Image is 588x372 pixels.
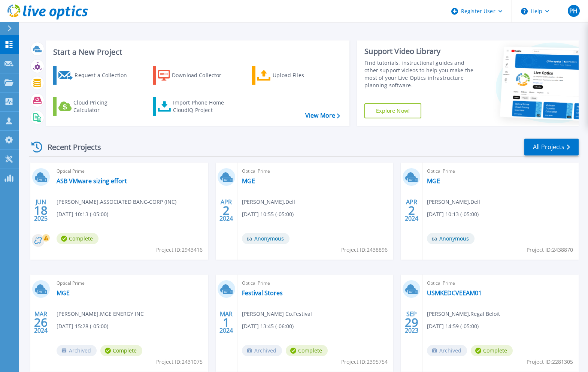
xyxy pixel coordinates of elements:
[569,8,578,14] span: PH
[172,68,232,83] div: Download Collector
[427,198,480,206] span: [PERSON_NAME] , Dell
[364,59,476,89] div: Find tutorials, instructional guides and other support videos to help you make the most of your L...
[242,310,312,318] span: [PERSON_NAME] Co , Festival
[219,197,233,224] div: APR 2024
[427,210,479,218] span: [DATE] 10:13 (-05:00)
[73,99,133,114] div: Cloud Pricing Calculator
[156,246,203,254] span: Project ID: 2943416
[242,289,283,297] a: Festival Stores
[100,345,142,356] span: Complete
[242,210,294,218] span: [DATE] 10:55 (-05:00)
[427,345,467,356] span: Archived
[242,177,255,185] a: MGE
[527,358,573,366] span: Project ID: 2281305
[427,177,440,185] a: MGE
[427,167,574,175] span: Optical Prime
[364,103,421,118] a: Explore Now!
[34,309,48,336] div: MAR 2024
[34,319,48,326] span: 26
[305,112,340,119] a: View More
[242,233,290,244] span: Anonymous
[286,345,328,356] span: Complete
[273,68,333,83] div: Upload Files
[34,207,48,214] span: 18
[57,345,97,356] span: Archived
[75,68,134,83] div: Request a Collection
[404,197,419,224] div: APR 2024
[29,138,111,156] div: Recent Projects
[57,177,127,185] a: ASB VMware sizing effort
[57,289,70,297] a: MGE
[57,322,108,330] span: [DATE] 15:28 (-05:00)
[242,322,294,330] span: [DATE] 13:45 (-06:00)
[223,319,230,326] span: 1
[153,66,236,85] a: Download Collector
[219,309,233,336] div: MAR 2024
[57,233,98,244] span: Complete
[252,66,336,85] a: Upload Files
[242,198,295,206] span: [PERSON_NAME] , Dell
[527,246,573,254] span: Project ID: 2438870
[57,279,204,287] span: Optical Prime
[173,99,231,114] div: Import Phone Home CloudIQ Project
[404,309,419,336] div: SEP 2023
[408,207,415,214] span: 2
[53,97,137,116] a: Cloud Pricing Calculator
[427,289,482,297] a: USMKEDCVEEAM01
[242,345,282,356] span: Archived
[223,207,230,214] span: 2
[57,310,144,318] span: [PERSON_NAME] , MGE ENERGY INC
[53,48,340,56] h3: Start a New Project
[524,139,579,155] a: All Projects
[53,66,137,85] a: Request a Collection
[242,279,389,287] span: Optical Prime
[156,358,203,366] span: Project ID: 2431075
[364,46,476,56] div: Support Video Library
[427,310,500,318] span: [PERSON_NAME] , Regal Beloit
[57,210,108,218] span: [DATE] 10:13 (-05:00)
[242,167,389,175] span: Optical Prime
[34,197,48,224] div: JUN 2025
[427,233,475,244] span: Anonymous
[427,279,574,287] span: Optical Prime
[341,358,388,366] span: Project ID: 2395754
[57,167,204,175] span: Optical Prime
[405,319,418,326] span: 29
[57,198,176,206] span: [PERSON_NAME] , ASSOCIATED BANC-CORP (INC)
[341,246,388,254] span: Project ID: 2438896
[427,322,479,330] span: [DATE] 14:59 (-05:00)
[471,345,513,356] span: Complete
